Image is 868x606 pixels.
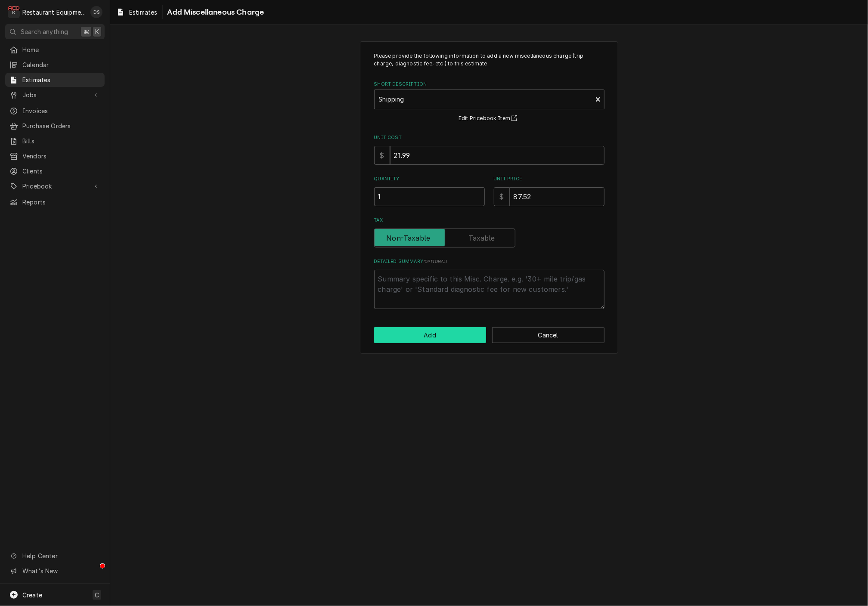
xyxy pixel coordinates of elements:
[22,566,99,575] span: What's New
[494,187,510,206] div: $
[5,164,105,178] a: Clients
[423,259,447,264] span: ( optional )
[22,551,99,560] span: Help Center
[5,104,105,118] a: Invoices
[457,113,521,124] button: Edit Pricebook Item
[8,6,20,18] div: R
[22,198,100,207] span: Reports
[374,217,604,247] div: Tax
[5,549,105,563] a: Go to Help Center
[374,217,604,224] label: Tax
[129,8,157,17] span: Estimates
[22,151,100,161] span: Vendors
[360,41,618,354] div: Line Item Create/Update
[5,134,105,148] a: Bills
[5,88,105,102] a: Go to Jobs
[5,24,105,39] button: Search anything⌘K
[164,6,264,18] span: Add Miscellaneous Charge
[374,327,604,343] div: Button Group Row
[95,591,99,600] span: C
[494,176,604,206] div: [object Object]
[374,258,604,265] label: Detailed Summary
[90,6,102,18] div: DS
[113,5,161,19] a: Estimates
[374,52,604,309] div: Line Item Create/Update Form
[374,327,487,343] button: Add
[22,182,87,191] span: Pricebook
[5,58,105,72] a: Calendar
[374,81,604,124] div: Short Description
[374,327,604,343] div: Button Group
[90,6,102,18] div: Derek Stewart's Avatar
[492,327,604,343] button: Cancel
[5,119,105,133] a: Purchase Orders
[22,136,100,145] span: Bills
[374,258,604,309] div: Detailed Summary
[22,591,42,599] span: Create
[22,60,100,69] span: Calendar
[374,134,604,165] div: Unit Cost
[22,167,100,176] span: Clients
[374,176,485,182] label: Quantity
[22,106,100,115] span: Invoices
[21,27,68,36] span: Search anything
[22,45,100,54] span: Home
[5,179,105,193] a: Go to Pricebook
[22,121,100,130] span: Purchase Orders
[374,134,604,141] label: Unit Cost
[374,146,390,165] div: $
[8,6,20,18] div: Restaurant Equipment Diagnostics's Avatar
[5,195,105,209] a: Reports
[5,43,105,57] a: Home
[22,75,100,84] span: Estimates
[22,8,86,17] div: Restaurant Equipment Diagnostics
[5,149,105,163] a: Vendors
[5,73,105,87] a: Estimates
[374,81,604,88] label: Short Description
[374,52,604,68] p: Please provide the following information to add a new miscellaneous charge (trip charge, diagnost...
[22,90,87,99] span: Jobs
[494,176,604,182] label: Unit Price
[95,27,99,36] span: K
[83,27,89,36] span: ⌘
[374,176,485,206] div: [object Object]
[5,564,105,578] a: Go to What's New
